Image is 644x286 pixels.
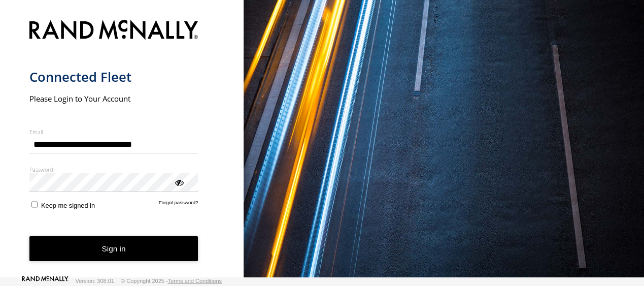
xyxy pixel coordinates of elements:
[29,128,198,136] label: Email
[29,236,198,261] button: Sign in
[31,201,38,208] input: Keep me signed in
[29,69,198,85] h1: Connected Fleet
[22,276,69,286] a: Visit our Website
[29,93,198,104] h2: Please Login to Your Account
[121,278,222,284] div: © Copyright 2025 -
[76,278,114,284] div: Version: 308.01
[29,14,215,277] form: main
[41,202,95,209] span: Keep me signed in
[174,177,184,187] div: ViewPassword
[168,278,222,284] a: Terms and Conditions
[29,18,198,44] img: Rand McNally
[29,166,198,173] label: Password
[159,200,198,209] a: Forgot password?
